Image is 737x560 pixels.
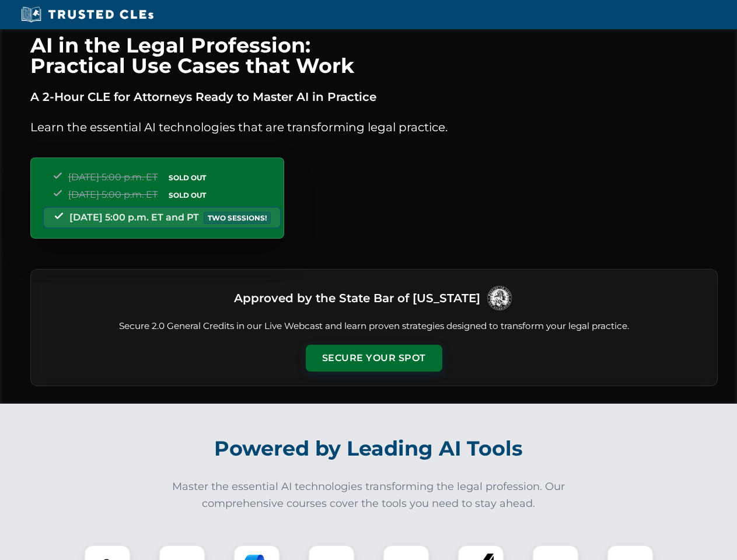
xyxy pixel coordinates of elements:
h2: Powered by Leading AI Tools [46,428,692,469]
img: Trusted CLEs [18,6,157,23]
button: Secure Your Spot [306,345,442,372]
p: Master the essential AI technologies transforming the legal profession. Our comprehensive courses... [165,478,573,512]
img: Logo [485,283,514,313]
h1: AI in the Legal Profession: Practical Use Cases that Work [30,35,718,76]
p: A 2-Hour CLE for Attorneys Ready to Master AI in Practice [30,87,718,106]
span: [DATE] 5:00 p.m. ET [68,171,158,183]
span: SOLD OUT [165,189,210,201]
p: Secure 2.0 General Credits in our Live Webcast and learn proven strategies designed to transform ... [45,320,703,333]
h3: Approved by the State Bar of [US_STATE] [234,288,480,309]
span: SOLD OUT [165,171,210,184]
span: [DATE] 5:00 p.m. ET [68,189,158,200]
p: Learn the essential AI technologies that are transforming legal practice. [30,118,718,136]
